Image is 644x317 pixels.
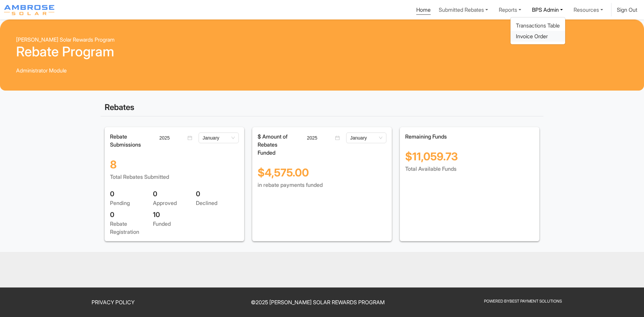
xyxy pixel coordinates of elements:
[16,44,628,60] h1: Rebate Program
[196,199,239,207] div: Declined
[196,189,239,199] div: 0
[110,173,239,181] div: Total Rebates Submitted
[405,133,534,141] div: Remaining Funds
[529,3,566,16] a: BPS Admin
[110,149,239,173] div: 8
[571,3,606,16] a: Resources
[510,17,566,45] div: Submitted Rebates
[258,157,386,181] div: $4,575.00
[258,181,386,189] div: in rebate payments funded
[110,220,153,236] div: Rebate Registration
[153,210,196,220] div: 10
[110,210,153,220] div: 0
[92,299,135,306] a: Privacy Policy
[436,3,491,16] a: Submitted Rebates
[203,133,235,143] span: January
[496,3,524,16] a: Reports
[101,99,543,116] div: Rebates
[153,220,196,228] div: Funded
[220,298,417,306] p: © 2025 [PERSON_NAME] Solar Rewards Program
[617,6,637,13] a: Sign Out
[16,66,628,74] div: Administrator Module
[153,189,196,199] div: 0
[110,189,153,199] div: 0
[416,6,431,15] a: Home
[153,199,196,207] div: Approved
[405,165,534,173] div: Total Available Funds
[484,299,562,304] a: Powered ByBest Payment Solutions
[4,5,54,15] img: Program logo
[254,133,299,157] div: $ Amount of Rebates Funded
[106,133,152,149] div: Rebate Submissions
[307,134,334,142] input: Select year
[516,21,560,30] a: Transactions Table
[16,36,628,44] div: [PERSON_NAME] Solar Rewards Program
[110,199,153,207] div: Pending
[405,141,534,165] div: $11,059.73
[159,134,186,142] input: Select year
[350,133,382,143] span: January
[516,32,560,40] a: Invoice Order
